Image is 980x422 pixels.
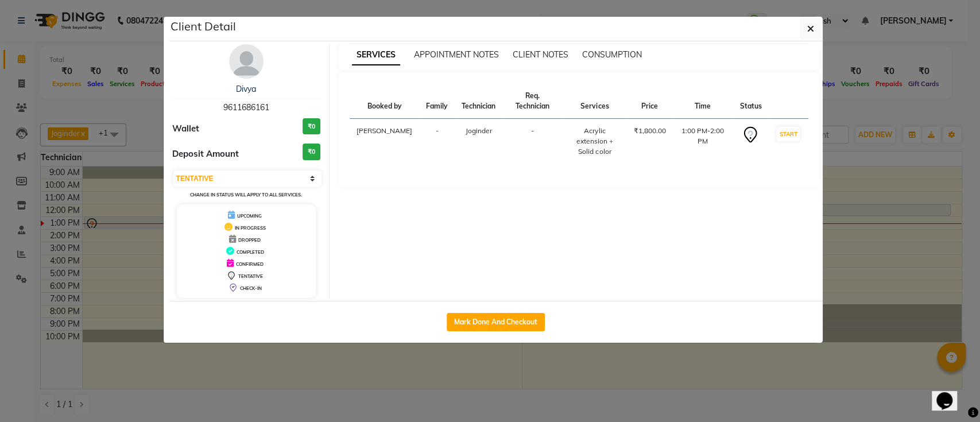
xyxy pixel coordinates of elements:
div: ₹1,800.00 [633,126,665,136]
small: Change in status will apply to all services. [190,192,302,198]
span: APPOINTMENT NOTES [414,49,499,60]
span: CHECK-IN [240,285,262,291]
span: SERVICES [352,45,400,65]
h5: Client Detail [171,18,236,35]
span: Joginder [466,126,492,135]
th: Req. Technician [502,84,563,119]
span: 9611686161 [223,102,269,113]
th: Technician [455,84,502,119]
th: Status [733,84,768,119]
img: avatar [229,44,264,79]
span: Wallet [172,122,199,135]
iframe: chat widget [932,376,969,411]
th: Time [672,84,733,119]
div: Acrylic extension + Solid color [570,126,619,157]
span: COMPLETED [237,249,264,255]
span: CONFIRMED [236,261,264,267]
span: TENTATIVE [238,273,263,279]
span: Deposit Amount [172,148,239,161]
td: - [419,119,455,164]
td: - [502,119,563,164]
span: CLIENT NOTES [513,49,568,60]
span: UPCOMING [237,213,262,219]
h3: ₹0 [303,118,320,135]
span: CONSUMPTION [582,49,642,60]
button: Mark Done And Checkout [447,313,545,331]
span: DROPPED [238,237,261,243]
h3: ₹0 [303,144,320,160]
th: Services [563,84,626,119]
span: IN PROGRESS [235,225,266,231]
th: Booked by [350,84,419,119]
td: 1:00 PM-2:00 PM [672,119,733,164]
th: Family [419,84,455,119]
th: Price [626,84,672,119]
button: START [776,127,800,141]
a: Divya [236,84,256,94]
td: [PERSON_NAME] [350,119,419,164]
